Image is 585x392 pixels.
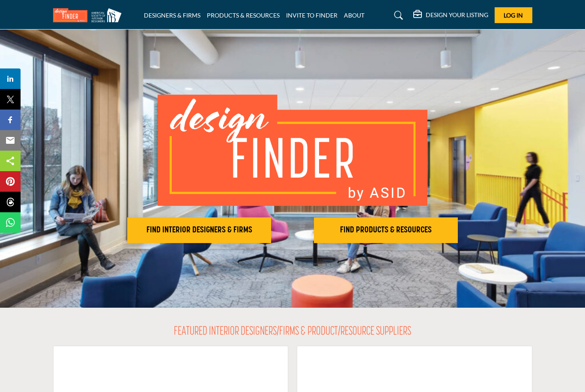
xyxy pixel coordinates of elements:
[286,12,337,19] a: INVITE TO FINDER
[504,12,523,19] span: Log In
[316,225,455,235] h2: FIND PRODUCTS & RESOURCES
[426,11,488,19] h5: DESIGN YOUR LISTING
[413,10,488,21] div: DESIGN YOUR LISTING
[130,225,269,235] h2: FIND INTERIOR DESIGNERS & FIRMS
[158,95,427,206] img: image
[314,217,458,243] button: FIND PRODUCTS & RESOURCES
[174,325,411,339] h2: FEATURED INTERIOR DESIGNERS/FIRMS & PRODUCT/RESOURCE SUPPLIERS
[127,217,271,243] button: FIND INTERIOR DESIGNERS & FIRMS
[495,7,532,23] button: Log In
[386,9,409,22] a: Search
[144,12,200,19] a: DESIGNERS & FIRMS
[53,8,126,22] img: Site Logo
[344,12,364,19] a: ABOUT
[207,12,280,19] a: PRODUCTS & RESOURCES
